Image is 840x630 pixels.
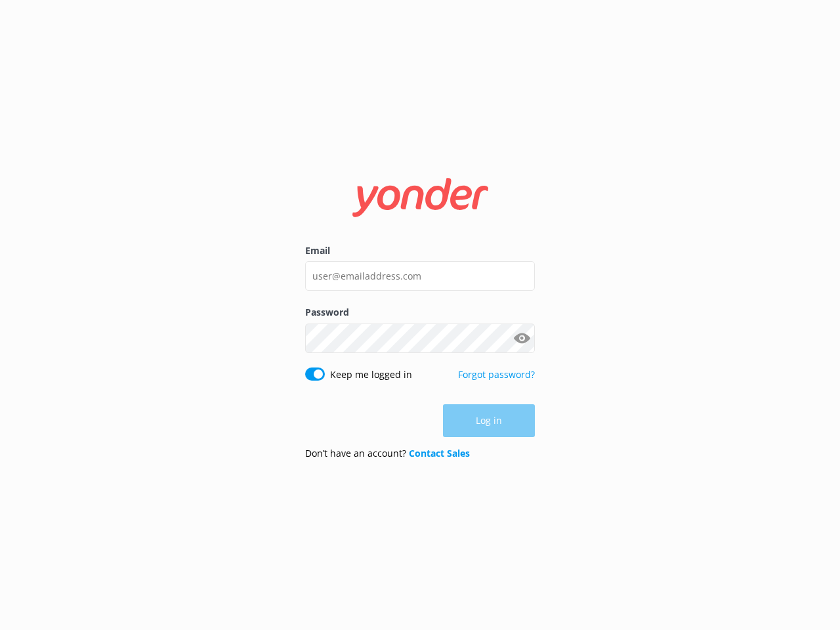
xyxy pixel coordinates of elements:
a: Forgot password? [458,368,535,381]
a: Contact Sales [409,447,470,459]
label: Password [305,305,535,320]
button: Show password [509,325,535,351]
input: user@emailaddress.com [305,261,535,291]
label: Email [305,243,535,258]
p: Don’t have an account? [305,446,470,461]
label: Keep me logged in [330,367,412,382]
